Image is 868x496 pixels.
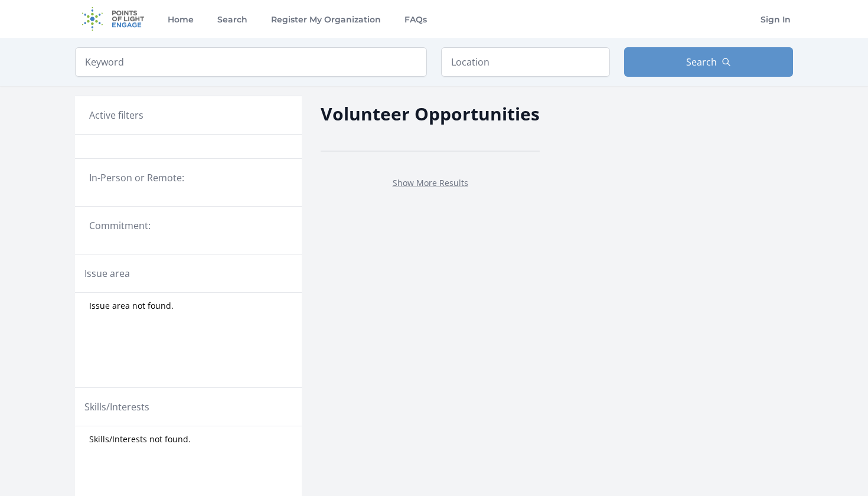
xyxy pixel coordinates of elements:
input: Location [441,47,610,77]
h3: Active filters [89,108,143,122]
legend: In-Person or Remote: [89,171,288,185]
span: Skills/Interests not found. [89,433,191,445]
legend: Commitment: [89,218,288,233]
span: Issue area not found. [89,300,174,312]
a: Show More Results [393,177,468,188]
input: Keyword [75,47,427,77]
legend: Issue area [84,266,130,280]
h2: Volunteer Opportunities [321,100,540,127]
legend: Skills/Interests [84,400,149,414]
span: Search [686,55,717,69]
button: Search [624,47,793,77]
